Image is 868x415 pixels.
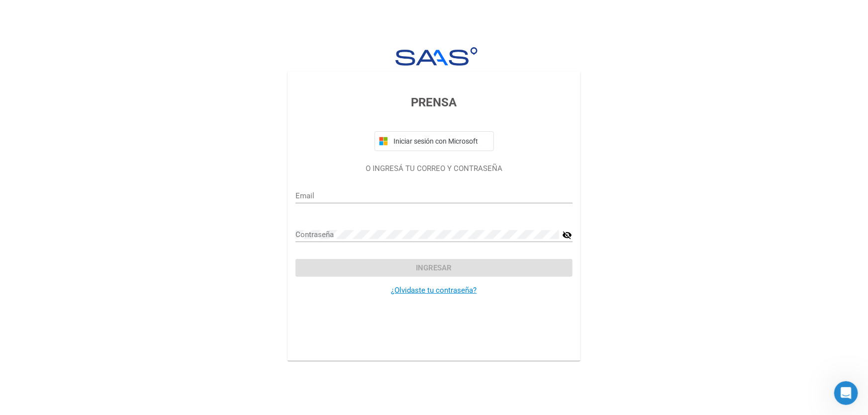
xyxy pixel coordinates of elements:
h3: PRENSA [295,93,573,111]
mat-icon: visibility_off [563,229,573,241]
a: ¿Olvidaste tu contraseña? [391,286,477,295]
span: Iniciar sesión con Microsoft [392,137,489,145]
button: Iniciar sesión con Microsoft [375,131,494,151]
button: Ingresar [295,259,573,277]
iframe: Intercom live chat [834,381,858,405]
span: Ingresar [416,263,452,272]
p: O INGRESÁ TU CORREO Y CONTRASEÑA [295,163,573,174]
